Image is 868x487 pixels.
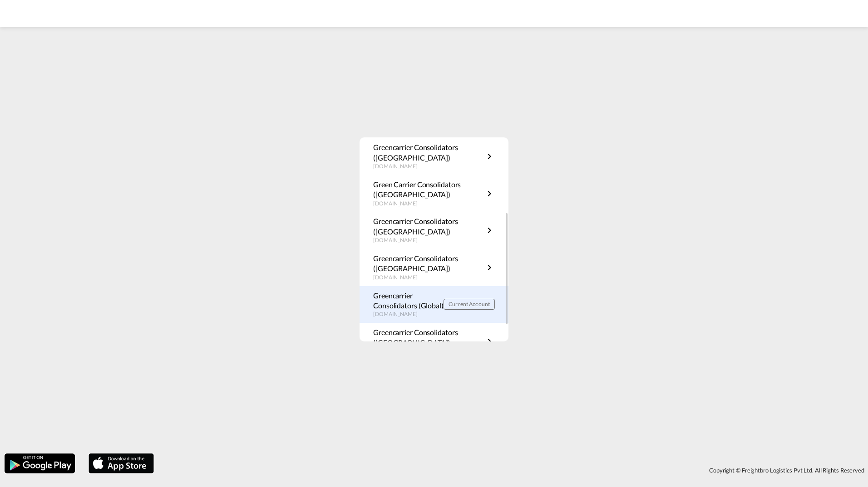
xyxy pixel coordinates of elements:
md-icon: icon-chevron-right [484,336,495,347]
a: Greencarrier Consolidators ([GEOGRAPHIC_DATA])[DOMAIN_NAME] [373,253,495,282]
p: Green Carrier Consolidators ([GEOGRAPHIC_DATA]) [373,180,484,200]
p: [DOMAIN_NAME] [373,311,444,318]
p: Greencarrier Consolidators ([GEOGRAPHIC_DATA]) [373,253,484,274]
p: [DOMAIN_NAME] [373,200,484,208]
p: Greencarrier Consolidators ([GEOGRAPHIC_DATA]) [373,327,484,348]
p: Greencarrier Consolidators ([GEOGRAPHIC_DATA]) [373,216,484,237]
md-icon: icon-chevron-right [484,262,495,273]
p: Greencarrier Consolidators ([GEOGRAPHIC_DATA]) [373,142,484,163]
md-icon: icon-chevron-right [484,188,495,199]
a: Greencarrier Consolidators (Global)[DOMAIN_NAME] Current Account [373,291,495,319]
img: apple.png [88,453,155,474]
p: [DOMAIN_NAME] [373,237,484,244]
a: Greencarrier Consolidators ([GEOGRAPHIC_DATA])[DOMAIN_NAME] [373,216,495,244]
a: Greencarrier Consolidators ([GEOGRAPHIC_DATA])[DOMAIN_NAME] [373,142,495,170]
md-icon: icon-chevron-right [484,225,495,236]
a: Greencarrier Consolidators ([GEOGRAPHIC_DATA])[DOMAIN_NAME] [373,327,495,356]
div: Copyright © Freightbro Logistics Pvt Ltd. All Rights Reserved [158,463,868,478]
p: [DOMAIN_NAME] [373,163,484,170]
span: Current Account [449,301,490,307]
button: Current Account [444,299,495,310]
p: Greencarrier Consolidators (Global) [373,291,444,311]
a: Green Carrier Consolidators ([GEOGRAPHIC_DATA])[DOMAIN_NAME] [373,180,495,208]
md-icon: icon-chevron-right [484,151,495,162]
p: [DOMAIN_NAME] [373,274,484,282]
img: google.png [4,453,76,474]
